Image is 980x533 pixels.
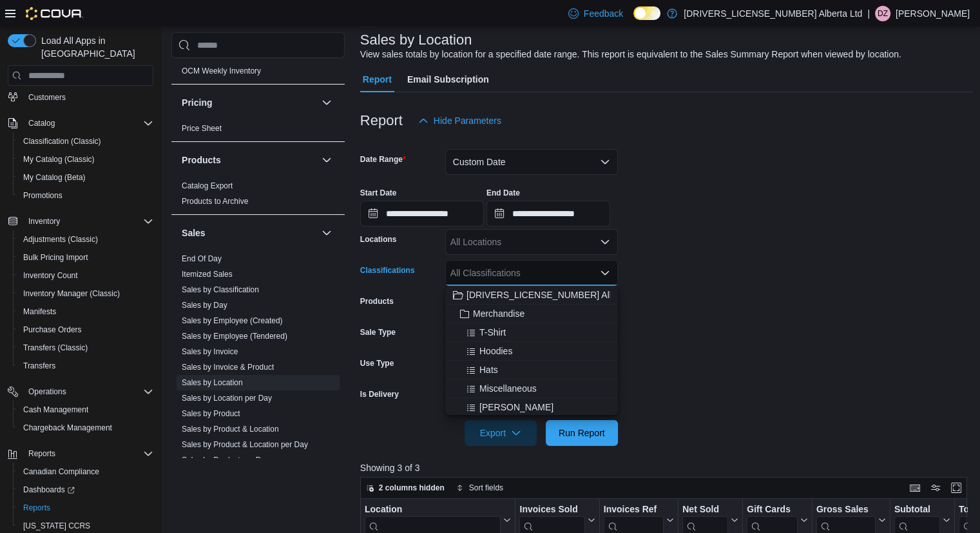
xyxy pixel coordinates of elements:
span: Inventory Manager (Classic) [23,288,120,299]
label: Start Date [360,188,397,198]
a: Sales by Employee (Tendered) [182,332,287,341]
button: Close list of options [600,268,610,278]
span: [DRIVERS_LICENSE_NUMBER] Alberta Ltd o/a Glenora Cannabis [466,288,735,301]
a: Cash Management [18,402,93,417]
button: Inventory [3,212,159,230]
span: Sales by Location per Day [182,393,272,403]
button: Sort fields [451,480,508,496]
a: Sales by Location [182,378,243,387]
button: Custom Date [445,149,618,175]
a: Sales by Classification [182,285,259,294]
span: Dashboards [23,485,75,495]
span: End Of Day [182,254,222,264]
label: Products [360,296,394,307]
span: Load All Apps in [GEOGRAPHIC_DATA] [36,34,153,60]
a: Promotions [18,188,68,203]
input: Dark Mode [633,6,660,20]
span: Manifests [23,307,56,317]
a: Itemized Sales [182,270,233,279]
span: Classification (Classic) [18,134,153,149]
a: Sales by Invoice & Product [182,363,274,372]
button: Sales [182,226,316,239]
button: Purchase Orders [13,321,159,339]
a: Customers [23,90,71,105]
span: Transfers (Classic) [18,340,153,356]
a: My Catalog (Beta) [18,170,91,185]
button: Catalog [3,114,159,132]
span: Cash Management [23,405,88,415]
a: Transfers (Classic) [18,340,93,356]
span: Classification (Classic) [23,136,101,146]
button: Promotions [13,186,159,205]
button: Operations [23,384,72,399]
span: Cash Management [18,402,153,417]
button: Inventory [23,214,65,229]
span: Sales by Employee (Created) [182,316,283,326]
span: Merchandise [473,307,524,320]
label: Is Delivery [360,389,399,399]
button: Open list of options [600,237,610,247]
a: Products to Archive [182,197,248,206]
button: Customers [3,88,159,106]
button: Merchandise [445,305,618,323]
label: Use Type [360,358,394,368]
a: Sales by Product & Location [182,425,279,434]
a: Sales by Location per Day [182,394,272,403]
div: Doug Zimmerman [875,6,890,21]
span: [PERSON_NAME] [479,401,553,414]
span: My Catalog (Beta) [18,170,153,185]
div: View sales totals by location for a specified date range. This report is equivalent to the Sales ... [360,48,901,61]
span: Inventory [28,216,60,226]
div: Products [171,178,345,214]
span: Chargeback Management [23,423,112,433]
span: Sales by Employee (Tendered) [182,331,287,341]
a: Sales by Invoice [182,347,238,356]
span: OCM Weekly Inventory [182,66,261,76]
span: Promotions [18,188,153,203]
span: Inventory Count [18,268,153,283]
button: Reports [23,446,61,461]
button: Chargeback Management [13,419,159,437]
span: Sales by Day [182,300,227,310]
button: Reports [13,499,159,517]
button: Catalog [23,116,60,131]
span: Transfers (Classic) [23,343,88,353]
span: Sales by Product [182,408,240,419]
img: Cova [26,7,83,20]
span: T-Shirt [479,326,506,339]
button: Miscellaneous [445,379,618,398]
button: Hoodies [445,342,618,361]
h3: Pricing [182,96,212,109]
span: Operations [28,387,66,397]
span: Promotions [23,190,62,201]
span: My Catalog (Beta) [23,172,86,183]
a: Purchase Orders [18,322,87,337]
button: Run Report [546,420,618,446]
span: DZ [878,6,888,21]
div: Invoices Ref [603,504,663,516]
button: Display options [928,480,943,496]
div: Gift Cards [747,504,798,516]
button: T-Shirt [445,323,618,342]
button: Inventory Count [13,266,159,285]
button: Products [182,154,316,166]
p: [DRIVERS_LICENSE_NUMBER] Alberta Ltd [684,6,862,21]
a: Classification (Classic) [18,134,106,149]
a: Price Sheet [182,124,222,133]
button: Hide Parameters [413,108,506,134]
span: Catalog Export [182,181,233,191]
span: Purchase Orders [23,325,82,335]
span: Itemized Sales [182,269,233,279]
input: Press the down key to open a popover containing a calendar. [486,201,610,226]
span: Bulk Pricing Import [23,252,88,263]
a: OCM Weekly Inventory [182,66,261,75]
span: Export [472,420,529,446]
label: End Date [486,188,520,198]
span: Price Sheet [182,123,222,134]
span: Transfers [23,361,55,371]
button: Operations [3,383,159,401]
a: Dashboards [13,481,159,499]
span: Run Report [559,427,605,439]
a: End Of Day [182,254,222,263]
span: Sort fields [469,483,503,493]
